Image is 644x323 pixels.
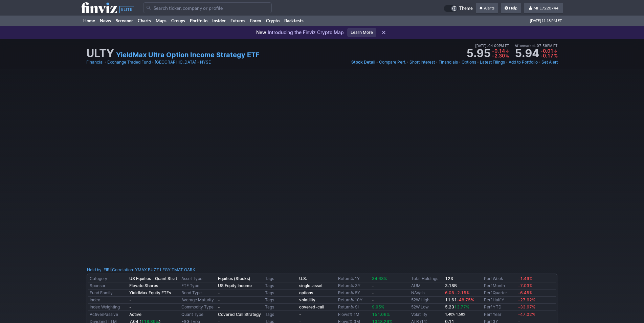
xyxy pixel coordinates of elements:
td: Average Maturity [180,297,217,304]
a: Financials [439,59,458,66]
span: Theme [459,5,473,12]
span: • [506,59,508,66]
b: - [129,297,131,302]
span: • [152,59,154,66]
td: % [505,53,509,58]
a: Screener [113,16,135,26]
span: • [538,59,541,66]
td: AUM [410,282,444,290]
td: Perf Month [483,282,517,290]
b: Active [129,312,141,317]
td: Tags [264,290,298,297]
a: Compare Perf. [379,59,406,66]
td: 52W High [410,297,444,304]
a: [GEOGRAPHIC_DATA] [155,59,196,66]
a: covered-call [299,304,324,309]
h1: ULTY [86,48,114,59]
td: Volatility [410,311,444,318]
td: Return% 1Y [337,275,371,282]
td: Fund Family [88,290,128,297]
a: Charts [135,16,153,26]
a: Latest Filings [480,59,505,66]
td: Perf Year [483,311,517,318]
b: - [218,304,220,309]
span: • [535,44,537,48]
td: Perf Week [483,275,517,282]
td: ETF Type [180,282,217,290]
b: Elevate Shares [129,283,158,288]
a: TMAT [172,267,183,273]
td: Return% 10Y [337,297,371,304]
td: Sponsor [88,282,128,290]
a: Add to Portfolio [509,59,538,66]
a: U.S. [299,276,307,281]
td: Tags [264,297,298,304]
a: MFE7220744 [524,3,563,14]
a: Maps [153,16,169,26]
span: -1.49% [518,276,533,281]
td: Perf Quarter [483,290,517,297]
td: Category [88,275,128,282]
strong: 5.95 [466,48,491,59]
td: NAV/sh [410,290,444,297]
b: 5.23 [445,304,469,309]
td: -0.17 [540,53,553,58]
b: YieldMax Equity ETFs [129,290,171,295]
a: Insider [210,16,228,26]
a: Financial [86,59,104,66]
span: • [197,59,199,66]
b: - [299,312,301,317]
td: Index [88,297,128,304]
td: -2.30 [492,53,505,58]
b: - [218,297,220,302]
span: 151.06% [372,312,390,317]
a: News [97,16,113,26]
span: [DATE] 11:18 PM ET [530,16,562,26]
b: - [372,297,374,302]
td: -0.01 [540,49,553,53]
b: US Equity Income [218,283,252,288]
a: Theme [444,5,473,12]
a: Help [501,3,521,14]
span: -6.45% [518,290,533,295]
span: New: [256,29,268,35]
td: -0.14 [492,49,505,53]
span: -48.75% [457,297,474,302]
span: -27.62% [518,297,535,302]
div: : [87,267,111,273]
a: Groups [169,16,187,26]
input: Search [143,2,272,13]
span: Compare Perf. [379,60,406,65]
td: Perf YTD [483,304,517,311]
span: MFE7220744 [533,5,558,10]
span: 34.63% [372,276,387,281]
a: FIRI [104,267,111,273]
td: Tags [264,311,298,318]
a: volatility [299,297,315,302]
span: • [477,59,479,66]
b: - [218,290,220,295]
b: - [372,283,374,288]
a: OARK [184,267,195,273]
div: | : [111,267,195,273]
td: Commodity Type [180,304,217,311]
a: Short Interest [409,59,435,66]
a: NYSE [200,59,211,66]
b: - [129,304,131,309]
td: Tags [264,304,298,311]
span: Stock Detail [351,60,375,65]
td: Tags [264,275,298,282]
b: 123 [445,276,453,281]
p: Introducing the Finviz Crypto Map [256,29,344,36]
td: % [553,53,558,58]
span: • [406,59,409,66]
b: - [372,290,374,295]
a: Correlation [112,267,133,272]
td: Index Weighting [88,304,128,311]
b: options [299,290,313,295]
a: Alerts [476,3,498,14]
a: Set Alert [541,59,558,66]
a: Backtests [282,16,306,26]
